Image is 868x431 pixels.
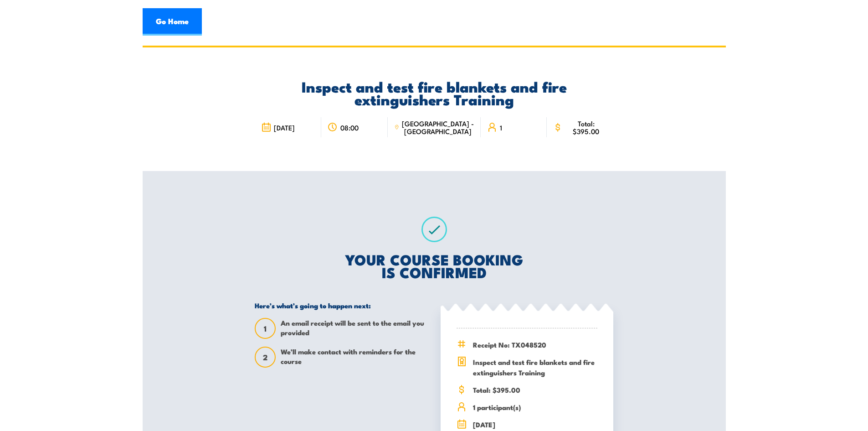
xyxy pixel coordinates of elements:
[256,324,275,333] span: 1
[340,124,359,131] span: 08:00
[473,357,597,378] span: Inspect and test fire blankets and fire extinguishers Training
[402,119,474,135] span: [GEOGRAPHIC_DATA] - [GEOGRAPHIC_DATA]
[143,8,202,36] a: Go Home
[500,124,502,131] span: 1
[255,80,613,105] h2: Inspect and test fire blankets and fire extinguishers Training
[255,301,427,310] h5: Here’s what’s going to happen next:
[565,119,607,135] span: Total: $395.00
[473,402,597,412] span: 1 participant(s)
[473,339,597,350] span: Receipt No: TX048520
[274,124,295,131] span: [DATE]
[256,353,275,362] span: 2
[281,347,427,368] span: We’ll make contact with reminders for the course
[473,384,597,395] span: Total: $395.00
[473,419,597,430] span: [DATE]
[281,318,427,339] span: An email receipt will be sent to the email you provided
[255,253,613,278] h2: YOUR COURSE BOOKING IS CONFIRMED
